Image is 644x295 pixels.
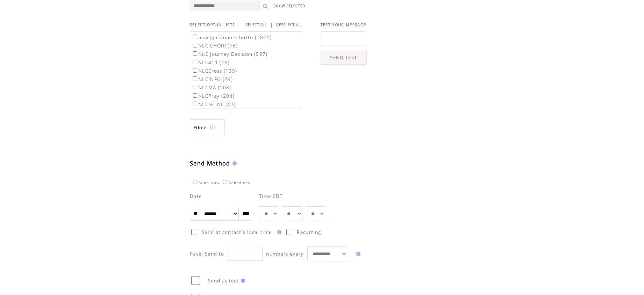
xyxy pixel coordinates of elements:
[193,60,197,64] input: NLC411 (19)
[190,251,224,257] span: Pace: Send to
[208,278,239,284] span: Send as test
[221,181,251,185] label: Scheduled
[193,76,197,81] input: NLCINFO (29)
[193,180,197,184] input: Send Now
[191,181,220,185] label: Send Now
[354,252,360,256] img: help.gif
[193,85,197,89] input: NLCMA (108)
[297,229,321,235] span: Recurring
[193,93,197,98] input: NLCPray (204)
[274,4,305,8] a: SHOW SELECTED
[275,230,281,234] img: help.gif
[230,161,237,165] img: help.gif
[193,43,197,47] input: NLC CHOIR (75)
[191,93,235,99] label: NLCPray (204)
[202,229,272,235] span: Send at contact`s local time
[194,125,206,131] span: Show filters
[190,193,202,199] span: Date
[193,35,197,39] input: newligh Donate butto (1822)
[190,22,235,27] span: SELECT OPT-IN LISTS
[191,76,233,82] label: NLCINFO (29)
[191,84,231,91] label: NLCMA (108)
[191,59,230,66] label: NLC411 (19)
[191,68,237,74] label: NLCCross (135)
[191,51,268,57] label: NLC Journey Decision (597)
[191,43,238,49] label: NLC CHOIR (75)
[193,51,197,56] input: NLC Journey Decision (597)
[193,102,197,106] input: NLCSHINE (47)
[239,279,245,283] img: help.gif
[190,160,230,167] span: Send Method
[246,23,267,27] a: SELECT ALL
[276,23,303,27] a: DESELECT ALL
[191,34,272,40] label: newligh Donate butto (1822)
[270,22,273,28] span: |
[210,120,216,135] img: filters.png
[191,101,236,108] label: NLCSHINE (47)
[321,22,366,27] span: TEST YOUR MESSAGE
[321,51,367,65] a: SEND TEST
[223,180,227,184] input: Scheduled
[266,251,303,257] span: numbers every
[190,119,225,135] a: Filter
[259,193,283,199] span: Time CDT
[193,68,197,73] input: NLCCross (135)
